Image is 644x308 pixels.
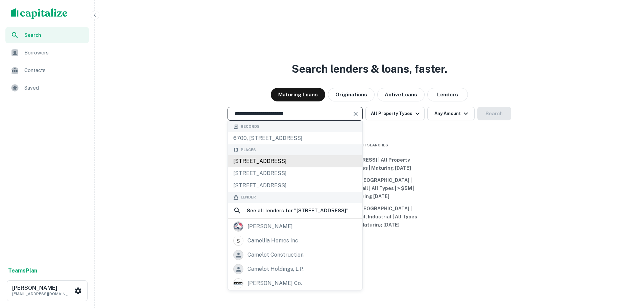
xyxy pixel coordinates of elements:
[271,88,325,101] button: Maturing Loans
[365,107,424,120] button: All Property Types
[228,276,362,290] a: [PERSON_NAME] co.
[228,262,362,276] a: camelot holdings, l.p.
[24,84,85,92] span: Saved
[5,80,89,96] a: Saved
[247,278,302,288] div: [PERSON_NAME] co.
[319,142,420,148] span: Recent Searches
[247,207,349,215] h6: See all lenders for " [STREET_ADDRESS] "
[241,124,260,129] span: Records
[234,236,243,245] img: camelliahomes.com.png
[228,167,362,180] div: [STREET_ADDRESS]
[319,174,420,203] button: [US_STATE], [GEOGRAPHIC_DATA] | Hospitality, Retail | All Types | > $5M | Maturing [DATE]
[228,180,362,192] div: [STREET_ADDRESS]
[228,132,362,144] div: 6700, [STREET_ADDRESS]
[610,254,644,286] iframe: Chat Widget
[319,203,420,231] button: [US_STATE], [GEOGRAPHIC_DATA] | Hospitality, Retail, Industrial | All Types | > $5M | Maturing [D...
[228,248,362,262] a: camelot construction
[241,194,256,200] span: Lender
[24,31,85,39] span: Search
[351,109,360,119] button: Clear
[5,45,89,61] a: Borrowers
[8,267,37,275] a: TeamsPlan
[241,147,256,153] span: Places
[5,27,89,43] a: Search
[427,107,475,120] button: Any Amount
[24,66,85,74] span: Contacts
[24,49,85,57] span: Borrowers
[228,219,362,234] a: [PERSON_NAME]
[319,154,420,174] button: [STREET_ADDRESS] | All Property Types | All Types | Maturing [DATE]
[228,155,362,167] div: [STREET_ADDRESS]
[11,8,68,19] img: capitalize-logo.png
[328,88,375,101] button: Originations
[292,61,447,77] h3: Search lenders & loans, faster.
[5,62,89,78] a: Contacts
[12,285,73,291] h6: [PERSON_NAME]
[228,234,362,248] a: camellia homes inc
[247,221,293,232] div: [PERSON_NAME]
[8,267,37,274] strong: Teams Plan
[7,280,88,301] button: [PERSON_NAME][EMAIL_ADDRESS][DOMAIN_NAME]
[12,291,73,297] p: [EMAIL_ADDRESS][DOMAIN_NAME]
[247,264,304,274] div: camelot holdings, l.p.
[427,88,468,101] button: Lenders
[377,88,425,101] button: Active Loans
[247,250,304,260] div: camelot construction
[247,236,298,246] div: camellia homes inc
[234,279,243,288] img: picture
[234,222,243,231] img: picture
